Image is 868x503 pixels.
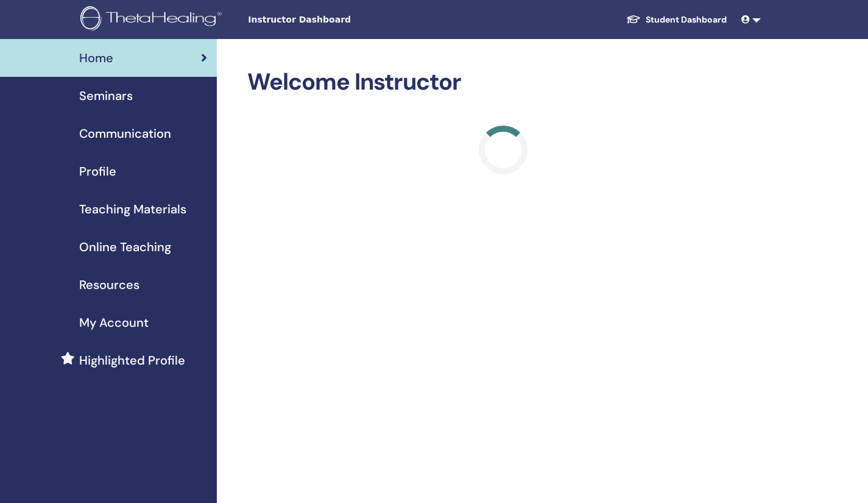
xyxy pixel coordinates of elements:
span: Home [79,49,113,67]
span: Communication [79,124,171,143]
span: Seminars [79,87,133,105]
span: Teaching Materials [79,200,186,218]
span: Resources [79,276,139,294]
span: Instructor Dashboard [248,13,431,26]
img: graduation-cap-white.svg [626,14,641,24]
span: Online Teaching [79,238,171,256]
span: Profile [79,162,116,180]
span: Highlighted Profile [79,351,185,369]
span: My Account [79,313,149,332]
h2: Welcome Instructor [247,68,758,96]
img: logo.png [80,6,226,34]
a: Student Dashboard [616,9,736,31]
